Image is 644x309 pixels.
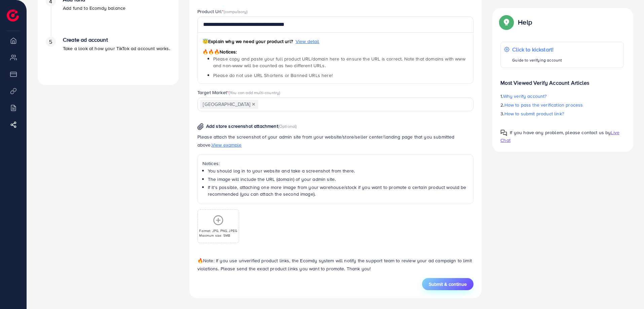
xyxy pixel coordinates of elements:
[500,92,624,100] p: 1.
[252,103,255,106] button: Deselect United States
[197,257,474,273] p: Note: If you use unverified product links, the Ecomdy system will notify the support team to revi...
[615,279,639,304] iframe: Chat
[63,44,170,52] p: Take a look at how your TikTok ad account works.
[197,98,474,111] div: Search for option
[512,56,562,64] p: Guide to verifying account
[422,278,473,290] button: Submit & continue
[278,123,297,129] span: (Optional)
[213,55,465,69] span: Please copy and paste your full product URL/domain here to ensure the URL is correct. Note that d...
[197,133,474,149] p: Please attach the screenshot of your admin site from your website/store/seller center/landing pag...
[197,89,280,96] label: Target Market
[504,110,564,117] span: How to submit product link?
[212,142,242,148] span: View example
[7,9,19,22] img: logo
[200,100,258,109] span: [GEOGRAPHIC_DATA]
[500,129,507,136] img: Popup guide
[510,129,611,136] span: If you have any problem, please contact us by
[202,38,208,45] span: 😇
[208,184,469,198] li: If it's possible, attaching one more image from your warehouse/stock if you want to promote a cer...
[224,8,248,14] span: (compulsory)
[206,123,278,129] span: Add store screenshot attachment
[197,123,204,130] img: img
[259,100,465,110] input: Search for option
[208,167,469,174] li: You should log in to your website and take a screenshot from there.
[518,18,532,26] p: Help
[49,38,52,46] span: 5
[202,159,469,167] p: Notices:
[63,37,170,43] h4: Create ad account
[296,38,319,45] span: View detail
[199,228,237,233] p: Format: JPG, PNG, JPEG
[202,48,220,55] span: 🔥🔥🔥
[208,176,469,183] li: The image will include the URL (domain) of your admin site.
[197,8,248,15] label: Product Url
[512,45,562,53] p: Click to kickstart!
[213,72,333,79] span: Please do not use URL Shortens or Banned URLs here!
[63,4,125,12] p: Add fund to Ecomdy balance
[429,281,467,287] span: Submit & continue
[500,73,624,87] p: Most Viewed Verify Account Articles
[202,48,237,55] span: Notices:
[500,110,624,118] p: 3.
[500,101,624,109] p: 2.
[500,16,513,28] img: Popup guide
[503,93,547,100] span: Why verify account?
[229,89,280,95] span: (You can add multi-country)
[202,38,293,45] span: Explain why we need your product url?
[504,102,583,108] span: How to pass the verification process
[197,257,203,264] span: 🔥
[199,233,237,238] p: Maximum size: 5MB
[38,37,179,77] li: Create ad account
